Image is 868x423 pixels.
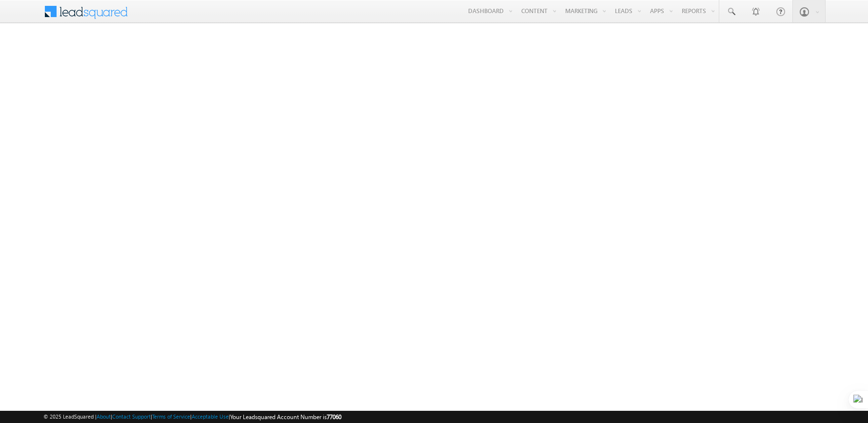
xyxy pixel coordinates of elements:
a: Contact Support [112,413,151,420]
a: Acceptable Use [192,413,229,420]
span: 77060 [327,413,341,421]
a: Terms of Service [152,413,190,420]
span: © 2025 LeadSquared | | | | | [43,412,341,422]
a: About [97,413,111,420]
span: Your Leadsquared Account Number is [230,413,341,421]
